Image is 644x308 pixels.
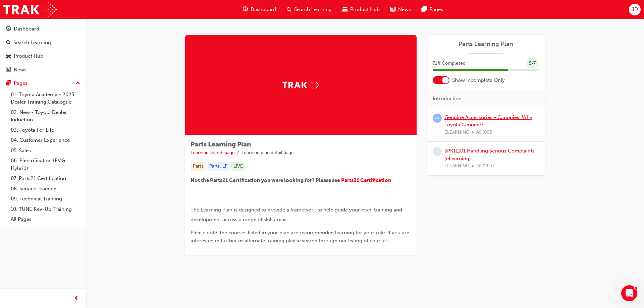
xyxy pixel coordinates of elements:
[342,5,347,14] span: car-icon
[433,147,442,156] span: learningRecordVerb_NONE-icon
[444,148,535,162] a: SPK11101 Handling Serious Complaints (eLearning)
[207,162,230,171] div: Parts_LP
[8,173,83,184] a: 07. Parts21 Certification
[282,80,319,90] img: Trak
[8,89,83,107] a: 01. Toyota Academy - 2025 Dealer Training Catalogue
[3,2,57,17] img: Trak
[429,6,443,13] span: Pages
[444,129,469,136] span: ELEARNING
[433,95,462,103] span: Introduction
[3,64,83,76] a: News
[3,77,83,89] button: Pages
[385,3,416,16] a: news-iconNews
[14,25,39,33] div: Dashboard
[13,39,51,47] div: Search Learning
[8,125,83,135] a: 03. Toyota For Life
[231,162,245,171] div: LIVE
[433,114,442,123] span: learningRecordVerb_ATTEMPT-icon
[191,140,251,148] span: Parts Learning Plan
[390,5,395,14] span: news-icon
[237,3,281,16] a: guage-iconDashboard
[6,80,11,86] span: pages-icon
[476,129,492,136] span: ASK003
[476,162,496,170] span: SPK11101
[191,207,404,223] span: The Learning Plan is designed to provide a framework to help guide your own training and developm...
[74,295,79,303] span: prev-icon
[191,162,206,171] div: Parts
[8,107,83,125] a: 02. New - Toyota Dealer Induction
[3,50,83,62] a: Product Hub
[337,3,385,16] a: car-iconProduct Hub
[444,162,469,170] span: ELEARNING
[422,5,427,14] span: pages-icon
[341,177,391,183] a: Parts21 Certification
[452,76,505,84] span: Show Incomplete Only
[6,26,11,32] span: guage-icon
[6,53,11,59] span: car-icon
[243,5,248,14] span: guage-icon
[8,135,83,145] a: 04. Customer Experience
[14,79,28,87] div: Pages
[416,3,448,16] a: pages-iconPages
[14,52,43,60] div: Product Hub
[621,285,637,301] iframe: Intercom live chat
[8,145,83,156] a: 05. Sales
[14,66,26,74] div: News
[391,177,393,183] span: .
[3,21,83,77] button: DashboardSearch LearningProduct HubNews
[3,37,83,49] a: Search Learning
[8,204,83,214] a: 10. TUNE Rev-Up Training
[8,214,83,225] a: All Pages
[251,6,276,13] span: Dashboard
[191,230,411,244] span: Please note: the courses listed in your plan are recommended learning for your role. If you are i...
[433,40,539,48] a: Parts Learning Plan
[281,3,337,16] a: search-iconSearch Learning
[191,150,235,156] a: Learning search page
[350,6,380,13] span: Product Hub
[629,4,641,15] button: JD
[8,194,83,204] a: 09. Technical Training
[75,79,80,88] span: up-icon
[8,184,83,194] a: 08. Service Training
[433,60,466,67] span: 71 % Completed
[241,149,294,157] li: Learning plan detail page
[444,114,532,128] a: Genuine Accessories - Canopies. Why Toyota Genuine?
[527,59,538,68] div: 5 / 7
[3,23,83,35] a: Dashboard
[632,6,638,13] span: JD
[6,67,11,73] span: news-icon
[287,5,291,14] span: search-icon
[398,6,411,13] span: News
[294,6,332,13] span: Search Learning
[191,177,340,183] span: Not the Parts21 Certification you were looking for? Please see
[6,40,11,46] span: search-icon
[8,156,83,173] a: 06. Electrification (EV & Hybrid)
